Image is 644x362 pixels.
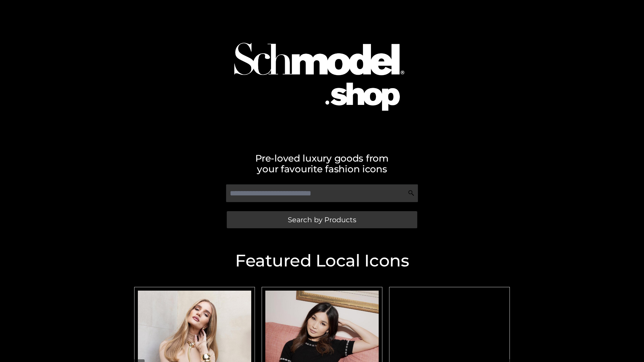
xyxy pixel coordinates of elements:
[227,211,417,228] a: Search by Products
[131,252,513,269] h2: Featured Local Icons​
[131,153,513,174] h2: Pre-loved luxury goods from your favourite fashion icons
[408,190,415,196] img: Search Icon
[288,216,356,223] span: Search by Products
